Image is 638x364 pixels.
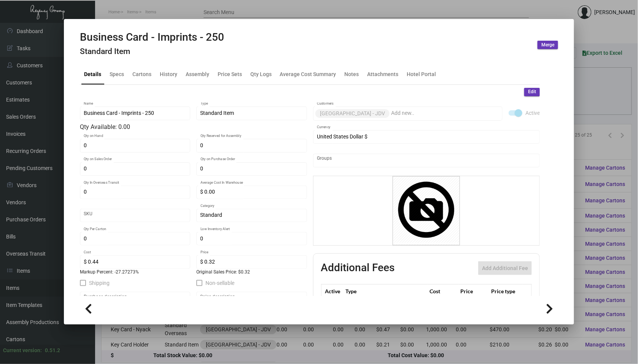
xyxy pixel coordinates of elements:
input: Add new.. [391,110,499,116]
div: Qty Available: 0.00 [80,122,307,132]
div: Current version: [3,347,42,354]
span: Non-sellable [205,278,234,288]
div: Qty Logs [250,70,272,78]
div: Cartons [132,70,151,78]
h2: Business Card - Imprints - 250 [80,31,224,44]
div: Notes [345,70,359,78]
div: Attachments [368,70,399,78]
h4: Standard Item [80,47,224,56]
th: Price [458,285,489,298]
div: Specs [110,70,124,78]
div: Average Cost Summary [280,70,336,78]
div: Hotel Portal [407,70,436,78]
th: Type [344,285,428,298]
input: Add new.. [317,157,536,164]
th: Cost [428,285,458,298]
mat-chip: [GEOGRAPHIC_DATA] - JDV [315,109,390,118]
span: Merge [541,42,554,48]
div: Price Sets [218,70,242,78]
th: Active [321,285,344,298]
button: Merge [538,41,558,49]
div: History [160,70,177,78]
th: Price type [489,285,523,298]
div: Assembly [186,70,209,78]
div: 0.51.2 [45,347,60,354]
span: Active [525,108,540,118]
h2: Additional Fees [321,261,395,275]
button: Add Additional Fee [478,261,532,275]
button: Edit [524,88,540,96]
span: Add Additional Fee [482,265,528,271]
span: Edit [528,89,536,95]
div: Details [84,70,101,78]
span: Shipping [89,278,110,288]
